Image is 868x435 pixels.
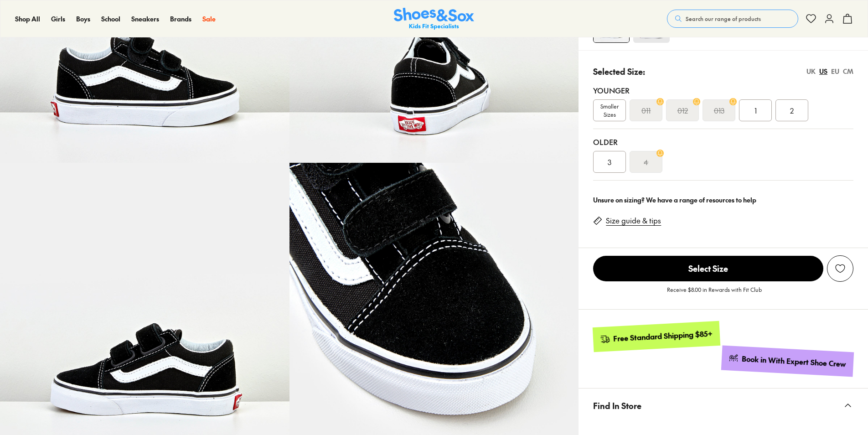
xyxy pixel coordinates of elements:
[593,321,720,352] a: Free Standard Shipping $85+
[593,136,853,147] div: Older
[806,67,816,76] div: UK
[131,14,159,23] span: Sneakers
[714,105,724,116] s: 013
[593,392,641,419] span: Find In Store
[170,14,191,23] span: Brands
[76,14,90,23] span: Boys
[644,156,648,167] s: 4
[593,423,853,431] iframe: Find in Store
[831,67,839,76] div: EU
[394,8,474,30] img: SNS_Logo_Responsive.svg
[15,14,40,24] a: Shop All
[202,14,216,24] a: Sale
[593,85,853,96] div: Younger
[170,14,191,24] a: Brands
[641,105,651,116] s: 011
[76,14,90,24] a: Boys
[394,8,474,30] a: Shoes & Sox
[594,102,625,119] span: Smaller Sizes
[754,105,757,116] span: 1
[202,14,216,23] span: Sale
[677,105,688,116] s: 012
[593,65,645,78] p: Selected Size:
[742,354,847,369] div: Book in With Expert Shoe Crew
[686,15,761,23] span: Search our range of products
[606,216,661,226] a: Size guide & tips
[593,256,823,281] span: Select Size
[593,195,853,205] div: Unsure on sizing? We have a range of resources to help
[51,14,65,23] span: Girls
[579,388,868,423] button: Find In Store
[608,156,611,167] span: 3
[721,345,854,377] a: Book in With Expert Shoe Crew
[667,285,762,302] p: Receive $8.00 in Rewards with Fit Club
[843,67,853,76] div: CM
[819,67,827,76] div: US
[131,14,159,24] a: Sneakers
[790,105,794,116] span: 2
[613,328,713,343] div: Free Standard Shipping $85+
[593,255,823,282] button: Select Size
[667,10,798,28] button: Search our range of products
[827,255,853,282] button: Add to Wishlist
[101,14,120,24] a: School
[15,14,40,23] span: Shop All
[51,14,65,24] a: Girls
[101,14,120,23] span: School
